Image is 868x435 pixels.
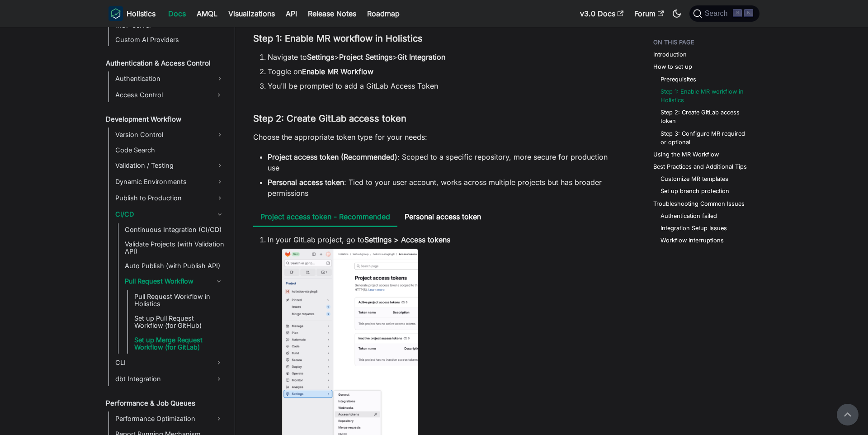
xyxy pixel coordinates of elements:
a: Validation / Testing [113,158,227,173]
a: Step 3: Configure MR required or optional [660,129,750,147]
nav: Docs sidebar [99,27,235,435]
h3: Step 2: Create GitLab access token [253,113,617,124]
a: Validate Projects (with Validation API) [122,238,227,258]
a: Using the MR Workflow [653,150,719,159]
img: Holistics [108,6,123,21]
a: Pull Request Workflow in Holistics [132,290,227,310]
a: Set up branch protection [660,187,729,195]
li: Toggle on [268,66,617,77]
a: Release Notes [302,6,362,21]
strong: Enable MR Workflow [302,67,373,76]
a: API [280,6,302,21]
a: Best Practices and Additional Tips [653,162,747,171]
a: Integration Setup Issues [660,224,727,232]
button: Expand sidebar category 'Access Control' [211,88,227,102]
a: Development Workflow [103,113,227,126]
a: Set up Merge Request Workflow (for GitLab) [132,334,227,354]
a: Performance Optimization [113,411,211,426]
a: Step 1: Enable MR workflow in Holistics [660,87,750,104]
a: Set up Pull Request Workflow (for GitHub) [132,312,227,332]
kbd: K [744,9,753,17]
a: Roadmap [362,6,405,21]
a: Docs [163,6,191,21]
span: Search [702,9,733,18]
li: : Scoped to a specific repository, more secure for production use [268,151,617,173]
a: Authentication & Access Control [103,57,227,70]
li: You'll be prompted to add a GitLab Access Token [268,80,617,91]
a: Publish to Production [113,191,227,205]
b: Holistics [127,8,156,19]
a: dbt Integration [113,372,211,386]
a: Visualizations [223,6,280,21]
li: Navigate to > > [268,52,617,62]
button: Collapse sidebar category 'Pull Request Workflow' [211,274,227,288]
button: Expand sidebar category 'Performance Optimization' [211,411,227,426]
a: Forum [629,6,669,21]
p: Choose the appropriate token type for your needs: [253,132,617,142]
button: Switch between dark and light mode (currently dark mode) [670,6,684,21]
li: : Tied to your user account, works across multiple projects but has broader permissions [268,177,617,199]
a: Customize MR templates [660,175,728,183]
a: v3.0 Docs [575,6,629,21]
a: Troubleshooting Common Issues [653,199,745,208]
button: Expand sidebar category 'CLI' [211,355,227,370]
a: AMQL [191,6,223,21]
a: CLI [113,355,211,370]
a: Dynamic Environments [113,175,227,189]
a: How to set up [653,62,692,71]
a: Custom AI Providers [113,33,227,46]
a: Workflow Interruptions [660,236,724,245]
strong: Personal access token [268,178,344,187]
strong: Git Integration [397,52,445,61]
strong: Project Settings [339,52,392,61]
a: Continuous Integration (CI/CD) [122,223,227,236]
button: Scroll back to top [837,404,859,426]
a: Authentication failed [660,212,717,220]
a: CI/CD [113,207,227,222]
a: HolisticsHolistics [108,6,156,21]
strong: Project access token (Recommended) [268,152,397,161]
a: Step 2: Create GitLab access token [660,108,750,125]
strong: Settings > Access tokens [364,235,450,244]
a: Version Control [113,128,227,142]
li: Personal access token [397,208,488,227]
h3: Step 1: Enable MR workflow in Holistics [253,33,617,44]
button: Expand sidebar category 'dbt Integration' [211,372,227,386]
kbd: ⌘ [733,9,742,17]
a: Introduction [653,50,687,59]
a: Authentication [113,71,227,86]
li: Project access token - Recommended [253,208,397,227]
strong: Settings [307,52,334,61]
a: Auto Publish (with Publish API) [122,260,227,272]
a: Performance & Job Queues [103,397,227,410]
a: Pull Request Workflow [122,274,211,288]
a: Prerequisites [660,75,696,84]
button: Search (Command+K) [689,5,759,22]
a: Code Search [113,144,227,156]
a: Access Control [113,88,211,102]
